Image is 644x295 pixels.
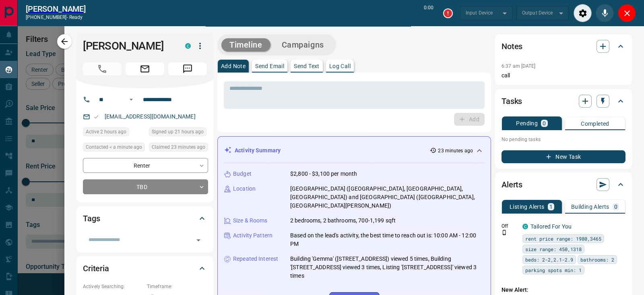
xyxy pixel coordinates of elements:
span: bathrooms: 2 [580,256,614,264]
h2: [PERSON_NAME] [26,4,86,14]
div: Close [618,4,636,22]
p: Log Call [329,63,351,69]
div: Activity Summary23 minutes ago [224,143,484,158]
span: rent price range: 1980,3465 [525,235,601,243]
p: Send Email [255,63,284,69]
p: Location [233,185,256,193]
div: Mute [596,4,614,22]
div: Thu Oct 16 2025 [83,127,145,139]
span: Active 2 hours ago [86,128,126,136]
p: $2,800 - $3,100 per month [290,170,357,178]
p: Actively Searching: [83,283,143,290]
p: Size & Rooms [233,216,268,225]
button: Campaigns [274,38,332,52]
p: Send Text [294,63,320,69]
span: Contacted < a minute ago [86,143,142,151]
div: Audio Settings [574,4,592,22]
p: 6:37 am [DATE] [502,63,536,69]
p: Building Alerts [571,204,609,210]
p: 0 [543,120,546,126]
span: Signed up 21 hours ago [152,128,204,136]
p: Completed [581,121,609,127]
p: Building 'Gemma' ([STREET_ADDRESS]) viewed 5 times, Building '[STREET_ADDRESS] viewed 3 times, Li... [290,255,484,280]
h2: Criteria [83,262,109,275]
a: [EMAIL_ADDRESS][DOMAIN_NAME] [105,113,196,120]
p: Budget [233,170,252,178]
div: condos.ca [185,43,191,49]
p: Add Note [221,63,246,69]
p: 23 minutes ago [438,147,473,154]
p: [PHONE_NUMBER] - [26,14,86,21]
div: Renter [83,158,208,173]
a: Tailored For You [530,223,572,230]
span: size range: 450,1318 [525,245,582,253]
h2: Tasks [502,95,522,108]
div: Thu Oct 16 2025 [83,143,145,154]
div: Wed Oct 15 2025 [149,127,208,139]
div: Thu Oct 16 2025 [149,143,208,154]
p: 2 bedrooms, 2 bathrooms, 700-1,199 sqft [290,216,396,225]
div: Criteria [83,259,207,278]
p: Based on the lead's activity, the best time to reach out is: 10:00 AM - 12:00 PM [290,231,484,248]
p: Listing Alerts [510,204,545,210]
p: Pending [516,120,538,126]
p: 0 [614,204,617,210]
span: Claimed 23 minutes ago [152,143,205,151]
span: parking spots min: 1 [525,266,582,274]
p: No pending tasks [502,133,625,145]
span: beds: 2-2,2.1-2.9 [525,256,573,264]
p: Activity Summary [235,146,281,155]
p: New Alert: [502,286,625,294]
span: Call [83,62,122,75]
p: 1 [549,204,553,210]
p: Repeated Interest [233,255,278,263]
span: Email [126,62,164,75]
div: condos.ca [522,224,528,229]
p: Timeframe: [147,283,207,290]
div: Notes [502,37,625,56]
h1: [PERSON_NAME] [83,39,173,52]
p: [GEOGRAPHIC_DATA] ([GEOGRAPHIC_DATA], [GEOGRAPHIC_DATA], [GEOGRAPHIC_DATA]) and [GEOGRAPHIC_DATA]... [290,185,484,210]
svg: Push Notification Only [502,230,507,235]
button: Open [126,95,136,104]
p: Off [502,222,518,230]
h2: Tags [83,212,100,225]
button: New Task [502,150,625,163]
h2: Alerts [502,178,522,191]
span: ready [69,15,83,20]
svg: Email Valid [93,114,99,120]
button: Timeline [221,38,270,52]
p: 0:00 [424,4,433,22]
div: Tags [83,209,207,228]
p: call [502,71,625,80]
p: Activity Pattern [233,231,272,240]
h2: Notes [502,40,522,53]
div: Tasks [502,91,625,111]
div: Alerts [502,175,625,194]
button: Open [193,235,204,246]
div: TBD [83,179,208,194]
span: Message [168,62,207,75]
